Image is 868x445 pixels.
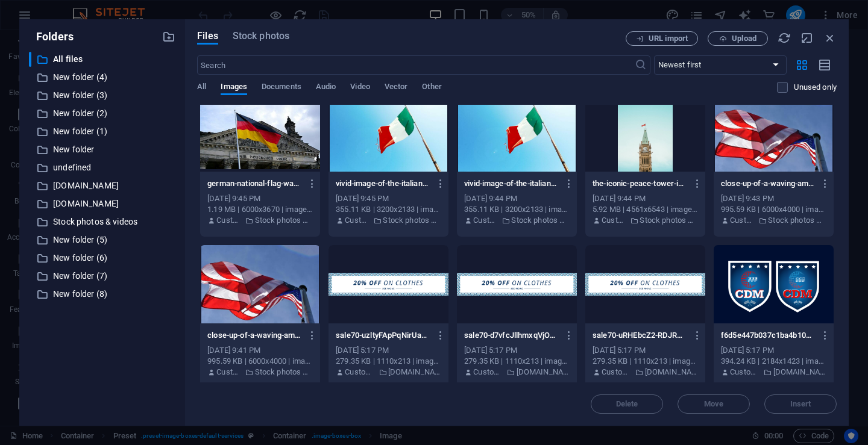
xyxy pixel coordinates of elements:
div: By: Customer | Folder: Stock photos & videos [721,215,826,226]
p: sale70-uRHEbcZ2-RDJRGX8iEgOUQ.png [593,330,687,341]
p: [DOMAIN_NAME] [773,367,826,378]
p: Customer [216,367,242,378]
div: 279.35 KB | 1110x213 | image/jpeg [593,356,698,367]
span: All [197,79,206,96]
i: Reload [778,31,791,45]
span: Files [197,29,218,43]
span: Vector [385,79,408,96]
button: URL import [626,31,698,46]
span: Upload [732,35,756,42]
p: [DOMAIN_NAME] [517,367,570,378]
p: close-up-of-a-waving-american-flag-under-clear-blue-skies-symbolizing-freedom-and-patriotism-yURS... [721,178,815,189]
input: Search [197,55,634,75]
p: New folder (4) [53,70,153,84]
div: By: Customer | Folder: Stock photos & videos [207,367,313,378]
p: New folder (1) [53,125,153,138]
p: New folder (6) [53,251,153,265]
p: Customer [345,215,370,226]
p: vivid-image-of-the-italian-flag-waving-on-a-flagpole-against-a-bright-blue-sky-bkWAdQfpWyiE0QL0ID... [464,178,558,189]
p: Stock photos & videos [53,215,153,229]
div: New folder (5) [29,232,175,247]
button: Upload [708,31,768,46]
p: Customer [345,367,375,378]
p: sale70-d7vfcJllhmxqVjOV87j_-g.png [464,330,558,341]
p: the-iconic-peace-tower-in-ottawa-canada-with-a-clear-blue-sky-and-canadian-flag-3IUI6wHVKi30WK4lk... [593,178,687,189]
p: New folder (2) [53,107,153,120]
div: ​ [29,52,31,67]
p: Stock photos & videos [255,215,313,226]
span: URL import [649,35,688,42]
div: By: Customer | Folder: www.flagscollection.com [336,367,441,378]
div: New folder (6) [29,251,175,266]
div: 279.35 KB | 1110x213 | image/jpeg [464,356,570,367]
div: New folder [29,142,175,157]
span: Audio [316,79,336,96]
p: german-national-flag-waving-in-front-of-the-reichstag-building-in-berlin-a-symbol-of-democracy-sH... [207,178,301,189]
span: Video [350,79,370,96]
p: New folder (7) [53,269,153,283]
p: undefined [53,161,153,175]
p: Customer [216,215,242,226]
div: New folder (7) [29,269,175,284]
p: Stock photos & videos [383,215,441,226]
p: Folders [29,29,74,45]
div: [DATE] 9:43 PM [721,193,826,204]
p: close-up-of-a-waving-american-flag-under-clear-blue-skies-symbolizing-freedom-and-patriotism-ZGRH... [207,330,301,341]
div: By: Customer | Folder: www.flagscollection.com [464,367,570,378]
div: 5.92 MB | 4561x6543 | image/jpeg [593,204,698,215]
div: [DOMAIN_NAME] [29,178,175,193]
p: Customer [602,367,632,378]
i: Minimize [800,31,814,45]
p: Stock photos & videos [640,215,698,226]
p: Displays only files that are not in use on the website. Files added during this session can still... [794,82,837,93]
p: [DOMAIN_NAME] [388,367,441,378]
span: Other [422,79,441,96]
i: Create new folder [162,30,175,43]
div: By: Customer | Folder: www.flagscollection.com [593,367,698,378]
p: Customer [730,367,760,378]
i: Close [823,31,837,45]
div: 995.59 KB | 6000x4000 | image/jpeg [207,356,313,367]
p: Stock photos & videos [768,215,826,226]
p: f6d5e447b037c1ba4b10519bafc19fa21b82c0e2_custom-logo-personnalise-sl6FCXxMnfTHq17qHeukGw.png [721,330,815,341]
span: Stock photos [233,29,289,43]
p: Customer [730,215,755,226]
p: All files [53,52,153,66]
div: New folder (3) [29,88,175,103]
p: [DOMAIN_NAME] [53,197,153,211]
div: [DATE] 5:17 PM [593,345,698,356]
div: Stock photos & videos [29,214,175,229]
p: New folder (5) [53,233,153,247]
div: New folder (1) [29,124,175,139]
p: New folder (8) [53,287,153,301]
div: By: Customer | Folder: www.flagscollection.com [721,367,826,378]
div: 279.35 KB | 1110x213 | image/jpeg [336,356,441,367]
p: New folder [53,143,153,157]
div: [DOMAIN_NAME] [29,196,175,211]
p: Stock photos & videos [511,215,570,226]
div: New folder (4) [29,70,175,85]
p: vivid-image-of-the-italian-flag-waving-on-a-flagpole-against-a-bright-blue-sky-JwLQBc1ruhspT2-w4X... [336,178,430,189]
div: [DATE] 9:44 PM [593,193,698,204]
div: 355.11 KB | 3200x2133 | image/jpeg [336,204,441,215]
span: Documents [262,79,301,96]
div: By: Customer | Folder: Stock photos & videos [336,215,441,226]
p: Stock photos & videos [255,367,313,378]
div: [DATE] 5:17 PM [721,345,826,356]
p: New folder (3) [53,89,153,102]
div: [DATE] 9:41 PM [207,345,313,356]
div: By: Customer | Folder: Stock photos & videos [464,215,570,226]
div: 995.59 KB | 6000x4000 | image/jpeg [721,204,826,215]
div: [DATE] 9:44 PM [464,193,570,204]
span: Images [221,79,247,96]
p: Customer [473,367,503,378]
div: 394.24 KB | 2184x1423 | image/png [721,356,826,367]
p: [DOMAIN_NAME] [53,179,153,193]
div: New folder (8) [29,287,175,302]
p: sale70-uzltyFApPqNirUaczVKXCg.png [336,330,430,341]
div: [DATE] 9:45 PM [207,193,313,204]
div: undefined [29,160,175,175]
div: [DATE] 5:17 PM [336,345,441,356]
div: By: Customer | Folder: Stock photos & videos [207,215,313,226]
p: Customer [473,215,498,226]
